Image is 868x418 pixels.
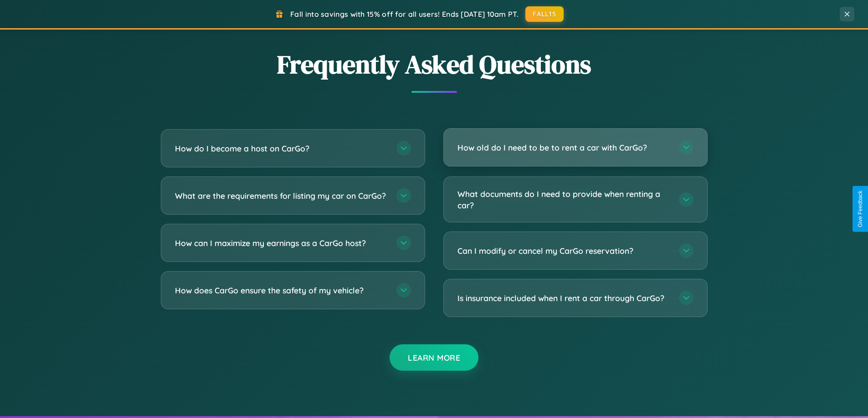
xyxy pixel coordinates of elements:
h3: Is insurance included when I rent a car through CarGo? [457,292,670,304]
h3: How can I maximize my earnings as a CarGo host? [175,237,387,249]
button: Learn More [390,344,478,371]
h3: What documents do I need to provide when renting a car? [457,188,670,211]
h3: How does CarGo ensure the safety of my vehicle? [175,285,387,296]
button: FALL15 [525,6,564,22]
div: Give Feedback [857,191,863,227]
span: Fall into savings with 15% off for all users! Ends [DATE] 10am PT. [290,10,519,19]
h3: Can I modify or cancel my CarGo reservation? [457,245,670,257]
h3: How do I become a host on CarGo? [175,143,387,154]
h3: What are the requirements for listing my car on CarGo? [175,190,387,201]
h3: How old do I need to be to rent a car with CarGo? [457,142,670,153]
h2: Frequently Asked Questions [161,47,708,82]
